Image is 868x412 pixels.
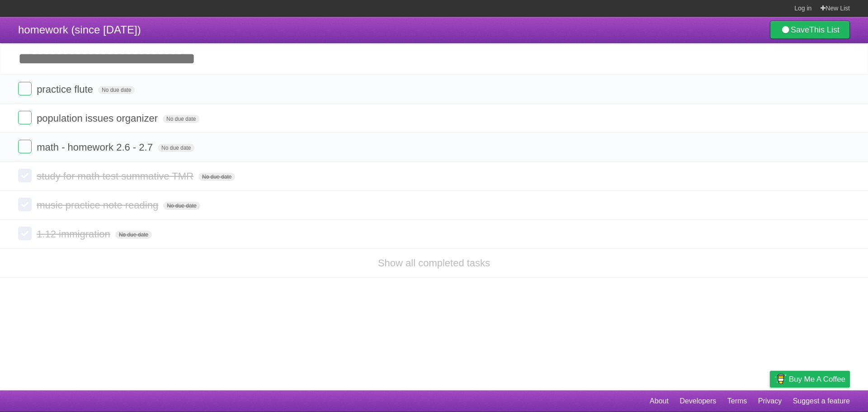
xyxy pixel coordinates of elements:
[158,144,194,152] span: No due date
[774,371,787,387] img: Buy me a coffee
[18,140,32,153] label: Done
[789,371,845,387] span: Buy me a coffee
[18,82,32,95] label: Done
[163,202,200,210] span: No due date
[37,84,95,95] span: practice flute
[18,198,32,211] label: Done
[378,257,490,269] a: Show all completed tasks
[198,173,235,181] span: No due date
[18,169,32,182] label: Done
[727,393,747,410] a: Terms
[115,231,152,239] span: No due date
[758,393,782,410] a: Privacy
[37,170,196,182] span: study for math test summative TMR
[98,86,135,94] span: No due date
[163,115,199,123] span: No due date
[37,199,160,211] span: music practice note reading
[37,228,113,240] span: 1.12 immigration
[650,393,669,410] a: About
[770,371,850,388] a: Buy me a coffee
[37,113,160,124] span: population issues organizer
[770,21,850,39] a: SaveThis List
[18,227,32,240] label: Done
[809,25,840,34] b: This List
[679,393,716,410] a: Developers
[37,142,155,153] span: math - homework 2.6 - 2.7
[793,393,850,410] a: Suggest a feature
[18,24,141,36] span: homework (since [DATE])
[18,111,32,124] label: Done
